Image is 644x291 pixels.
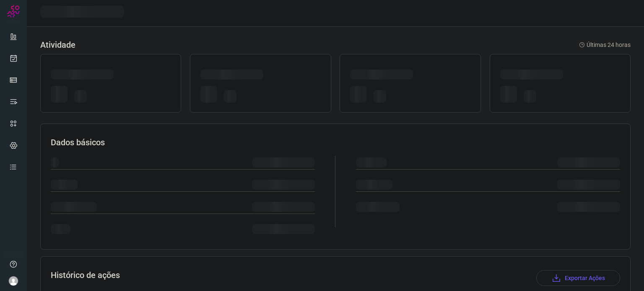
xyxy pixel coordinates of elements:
[536,270,620,286] button: Exportar Ações
[51,270,120,286] h3: Histórico de ações
[579,41,631,49] p: Últimas 24 horas
[51,137,620,147] h3: Dados básicos
[7,5,20,18] img: Logo
[8,276,18,286] img: avatar-user-boy.jpg
[40,40,75,50] h3: Atividade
